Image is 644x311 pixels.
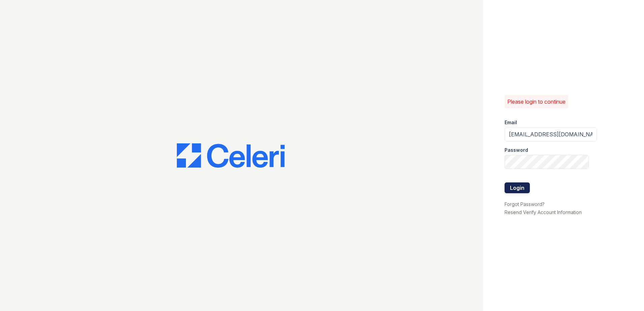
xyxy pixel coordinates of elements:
[505,182,530,193] button: Login
[177,143,285,168] img: CE_Logo_Blue-a8612792a0a2168367f1c8372b55b34899dd931a85d93a1a3d3e32e68fde9ad4.png
[505,147,528,153] label: Password
[505,209,582,215] a: Resend Verify Account Information
[505,119,517,126] label: Email
[505,201,545,207] a: Forgot Password?
[507,98,566,106] p: Please login to continue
